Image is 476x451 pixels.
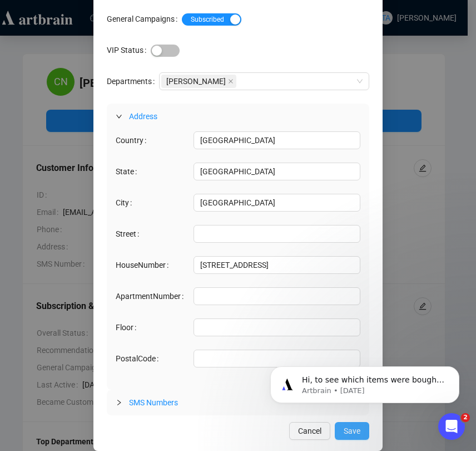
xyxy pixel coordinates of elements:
button: General Campaigns [182,13,241,26]
span: Cancel [298,425,321,437]
span: expanded [116,113,122,120]
input: ApartmentNumber [194,287,360,305]
span: close [228,79,234,84]
input: HouseNumber [194,256,360,274]
label: Floor [116,318,141,336]
label: City [116,194,136,212]
iframe: Intercom notifications message [254,343,476,421]
label: Departments [107,72,159,90]
span: [PERSON_NAME] [166,75,226,87]
label: VIP Status [107,41,151,59]
span: SMS Numbers [129,398,178,407]
label: Country [116,131,151,149]
label: General Campaigns [107,10,182,28]
label: Street [116,225,143,243]
input: Street [194,225,360,243]
span: Save [344,425,360,437]
label: State [116,163,141,180]
button: VIP Status [151,45,180,57]
span: Shapiro [161,75,236,88]
label: HouseNumber [116,256,173,274]
input: State [194,163,360,180]
div: SMS Numbers [107,390,369,415]
div: Address [107,104,369,129]
button: Save [335,422,369,440]
input: City [194,194,360,212]
span: Address [129,112,157,121]
label: PostalCode [116,350,163,367]
button: Cancel [289,422,330,440]
input: Country [194,131,360,149]
input: Floor [194,318,360,336]
input: PostalCode [194,350,360,367]
span: collapsed [116,399,122,406]
label: ApartmentNumber [116,287,188,305]
iframe: Intercom live chat [438,413,465,440]
span: 2 [461,413,470,422]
